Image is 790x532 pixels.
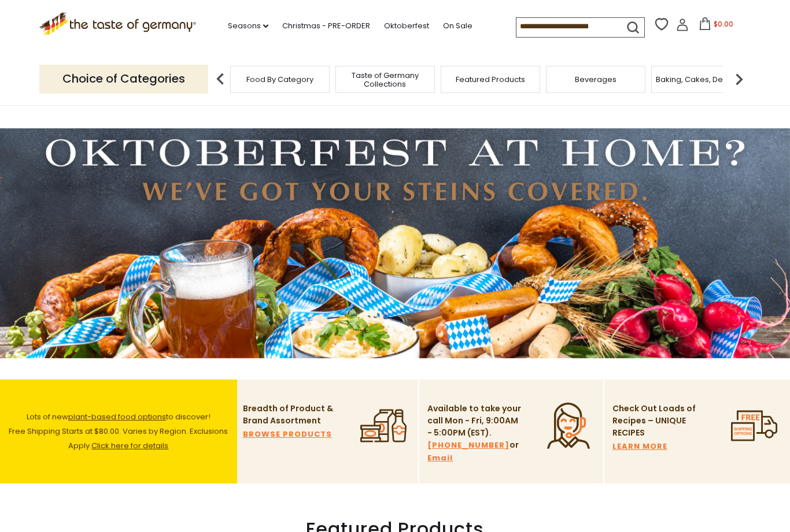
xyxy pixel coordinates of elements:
[612,403,696,439] p: Check Out Loads of Recipes – UNIQUE RECIPES
[714,19,733,29] span: $0.00
[246,75,313,84] a: Food By Category
[209,68,232,91] img: previous arrow
[384,20,429,32] a: Oktoberfest
[612,440,667,453] a: LEARN MORE
[282,20,370,32] a: Christmas - PRE-ORDER
[456,75,525,84] a: Featured Products
[243,428,332,441] a: BROWSE PRODUCTS
[39,65,208,93] p: Choice of Categories
[228,20,268,32] a: Seasons
[656,75,745,84] a: Baking, Cakes, Desserts
[91,440,168,451] a: Click here for details
[9,411,228,451] span: Lots of new to discover! Free Shipping Starts at $80.00. Varies by Region. Exclusions Apply.
[339,71,431,88] a: Taste of Germany Collections
[68,411,166,422] a: plant-based food options
[427,452,453,464] a: Email
[691,17,740,35] button: $0.00
[427,439,510,452] a: [PHONE_NUMBER]
[443,20,472,32] a: On Sale
[575,75,617,84] a: Beverages
[427,403,523,464] p: Available to take your call Mon - Fri, 9:00AM - 5:00PM (EST). or
[728,68,751,91] img: next arrow
[243,403,338,427] p: Breadth of Product & Brand Assortment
